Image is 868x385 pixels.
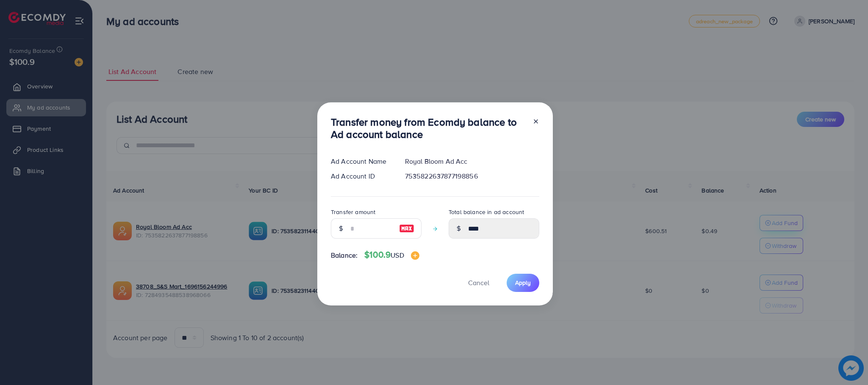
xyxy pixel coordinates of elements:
img: image [411,251,419,260]
span: Apply [515,278,531,287]
div: 7535822637877198856 [398,171,546,181]
div: Ad Account Name [324,157,398,166]
span: Balance: [331,250,358,260]
h3: Transfer money from Ecomdy balance to Ad account balance [331,116,526,140]
span: Cancel [468,278,489,287]
button: Cancel [458,274,500,292]
div: Ad Account ID [324,171,398,181]
div: Royal Bloom Ad Acc [398,157,546,166]
label: Transfer amount [331,208,375,216]
img: image [399,223,414,234]
span: USD [391,250,404,260]
label: Total balance in ad account [449,208,524,216]
h4: $100.9 [364,250,419,260]
button: Apply [507,274,539,292]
